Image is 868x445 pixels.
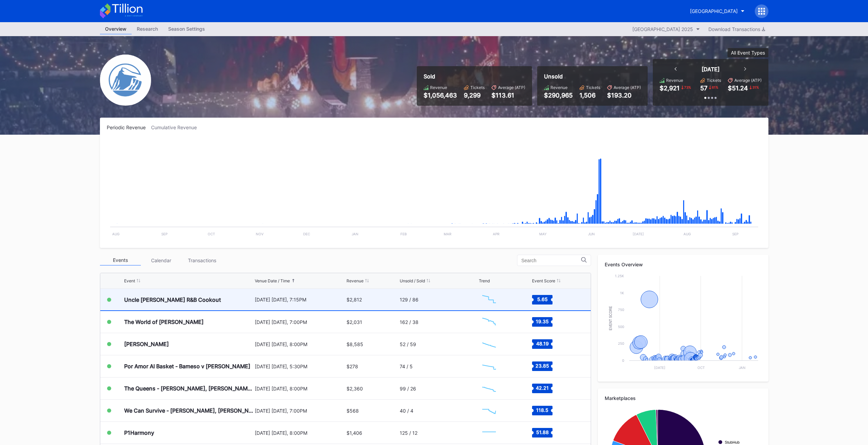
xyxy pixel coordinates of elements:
[492,232,499,236] text: Apr
[479,336,499,353] svg: Chart title
[124,341,169,347] div: [PERSON_NAME]
[400,430,417,436] div: 125 / 12
[544,73,641,80] div: Unsold
[124,296,221,303] div: Uncle [PERSON_NAME] R&B Cookout
[705,25,768,34] button: Download Transactions
[702,66,720,73] div: [DATE]
[605,395,762,401] div: Marketplaces
[544,92,573,99] div: $290,965
[618,325,624,329] text: 500
[400,278,425,283] div: Unsold / Sold
[708,26,765,32] div: Download Transactions
[697,366,704,370] text: Oct
[491,92,525,99] div: $113.61
[255,364,345,369] div: [DATE] [DATE], 5:30PM
[100,55,151,106] img: Devils-Logo.png
[605,262,762,267] div: Events Overview
[660,85,680,92] div: $2,921
[100,255,141,266] div: Events
[124,318,204,325] div: The World of [PERSON_NAME]
[618,308,624,312] text: 750
[400,386,416,391] div: 99 / 26
[470,85,485,90] div: Tickets
[707,78,721,83] div: Tickets
[479,402,499,419] svg: Chart title
[430,85,447,90] div: Revenue
[479,291,499,308] svg: Chart title
[622,358,624,362] text: 0
[347,386,363,391] div: $2,360
[347,364,358,369] div: $278
[347,341,363,347] div: $8,585
[132,24,163,34] a: Research
[182,255,223,266] div: Transactions
[683,85,692,90] div: 73 %
[536,429,549,435] text: 51.88
[163,24,210,34] a: Season Settings
[479,424,499,441] svg: Chart title
[112,232,119,236] text: Aug
[588,232,595,236] text: Jun
[479,358,499,375] svg: Chart title
[424,92,457,99] div: $1,056,463
[728,85,748,92] div: $51.24
[303,232,310,236] text: Dec
[654,366,665,370] text: [DATE]
[255,232,263,236] text: Nov
[444,232,452,236] text: Mar
[608,306,612,330] text: Event Score
[107,139,762,241] svg: Chart title
[255,319,345,325] div: [DATE] [DATE], 7:00PM
[161,232,167,236] text: Sep
[498,85,525,90] div: Average (ATP)
[618,341,624,345] text: 250
[607,92,641,99] div: $193.20
[400,364,413,369] div: 74 / 5
[605,272,762,375] svg: Chart title
[400,408,413,414] div: 40 / 4
[347,408,359,414] div: $568
[255,341,345,347] div: [DATE] [DATE], 8:00PM
[207,232,215,236] text: Oct
[400,341,416,347] div: 52 / 59
[711,85,719,90] div: 61 %
[752,85,760,90] div: 31 %
[107,124,151,130] div: Periodic Revenue
[666,78,683,83] div: Revenue
[536,341,549,346] text: 48.19
[347,278,364,283] div: Revenue
[424,73,525,80] div: Sold
[536,318,549,324] text: 19.35
[255,297,345,302] div: [DATE] [DATE], 7:15PM
[347,319,362,325] div: $2,031
[479,278,490,283] div: Trend
[400,319,418,325] div: 162 / 38
[632,26,693,32] div: [GEOGRAPHIC_DATA] 2025
[615,274,624,278] text: 1.25k
[521,258,581,263] input: Search
[352,232,358,236] text: Jan
[124,278,135,283] div: Event
[163,24,210,34] div: Season Settings
[734,78,762,83] div: Average (ATP)
[124,429,154,436] div: P1Harmony
[479,380,499,397] svg: Chart title
[255,408,345,414] div: [DATE] [DATE], 7:00PM
[586,85,600,90] div: Tickets
[132,24,163,34] div: Research
[100,24,132,34] a: Overview
[124,363,250,370] div: Por Amor Al Basket - Bameso v [PERSON_NAME]
[400,232,407,236] text: Feb
[537,296,548,302] text: 5.65
[141,255,182,266] div: Calendar
[347,430,362,436] div: $1,406
[633,232,644,236] text: [DATE]
[614,85,641,90] div: Average (ATP)
[731,50,765,56] div: All Event Types
[579,92,600,99] div: 1,506
[536,385,549,391] text: 42.21
[550,85,568,90] div: Revenue
[400,297,418,302] div: 129 / 86
[532,278,555,283] div: Event Score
